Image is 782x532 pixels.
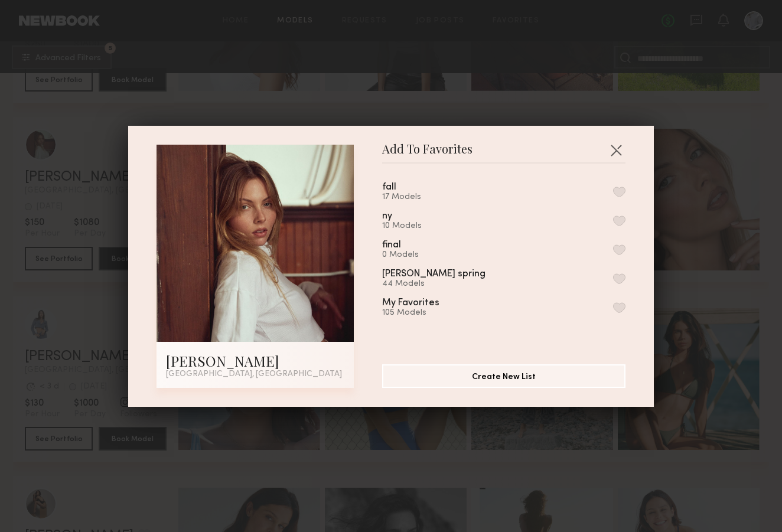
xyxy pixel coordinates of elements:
div: 0 Models [382,250,429,260]
div: 10 Models [382,221,422,231]
button: Create New List [382,364,625,388]
div: 105 Models [382,308,468,318]
button: Close [607,141,625,159]
div: 17 Models [382,192,425,202]
div: [PERSON_NAME] [166,351,344,370]
div: fall [382,182,396,192]
div: 44 Models [382,279,514,289]
div: My Favorites [382,298,439,308]
div: final [382,240,401,250]
div: [PERSON_NAME] spring [382,269,486,279]
div: ny [382,211,393,221]
div: [GEOGRAPHIC_DATA], [GEOGRAPHIC_DATA] [166,370,344,378]
span: Add To Favorites [382,145,473,162]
